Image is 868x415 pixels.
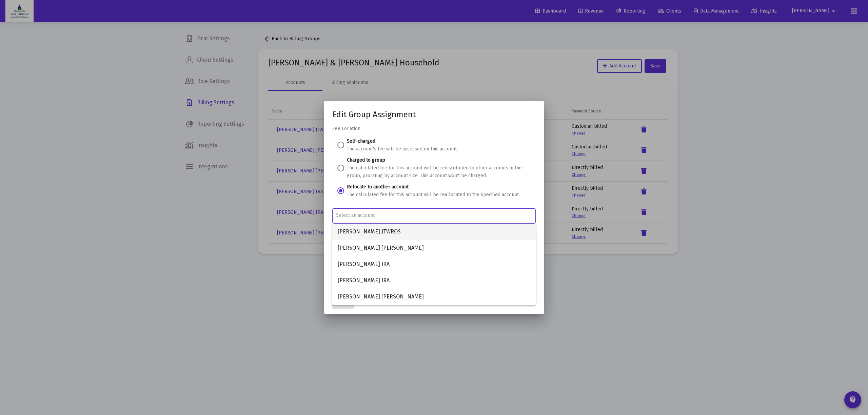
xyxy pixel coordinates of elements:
[338,299,348,305] span: Save
[347,164,531,180] p: The calculated fee for this account will be redistributed to other accounts in the group, prorati...
[347,138,375,144] label: Self-charged
[338,289,530,305] span: [PERSON_NAME] [PERSON_NAME]
[338,256,530,272] span: [PERSON_NAME] IRA
[347,191,520,199] p: The calculated fee for this account will be reallocated to the specified account.
[336,213,532,218] input: Account Options
[338,224,530,240] span: [PERSON_NAME] JTWROS
[332,126,360,131] label: Fee Location
[347,184,409,190] label: Relocate to another account
[338,272,530,289] span: [PERSON_NAME] IRA
[338,240,530,256] span: [PERSON_NAME] [PERSON_NAME]
[347,157,385,163] label: Charged to group
[332,109,536,120] h1: Edit Group Assignment
[361,299,373,305] span: Close
[347,145,458,153] p: The account's fee will be assessed on this account.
